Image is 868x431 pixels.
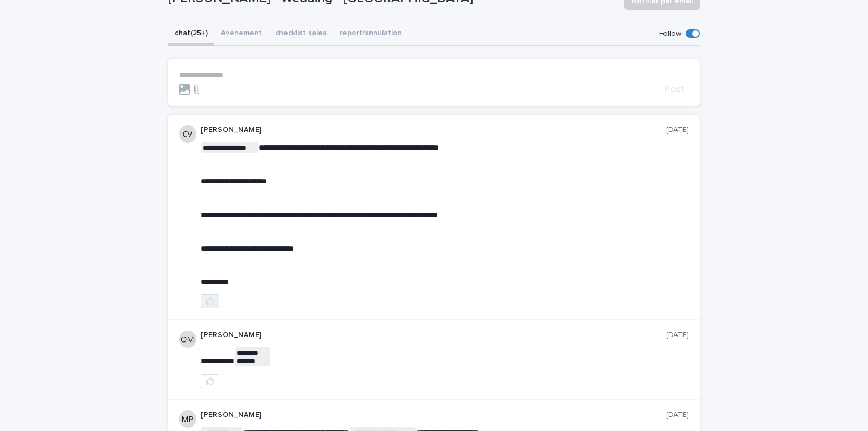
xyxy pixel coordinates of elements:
button: événement [214,23,269,46]
button: report/annulation [333,23,409,46]
button: like this post [201,294,219,308]
p: [PERSON_NAME] [201,331,666,340]
p: [PERSON_NAME] [201,125,666,135]
p: [DATE] [666,410,689,420]
button: checklist sales [269,23,333,46]
p: [DATE] [666,125,689,135]
button: like this post [201,374,219,388]
button: Post [660,85,689,94]
p: [DATE] [666,331,689,340]
button: chat (25+) [168,23,214,46]
p: [PERSON_NAME] [201,410,666,420]
p: Follow [659,29,681,39]
span: Post [664,85,685,94]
